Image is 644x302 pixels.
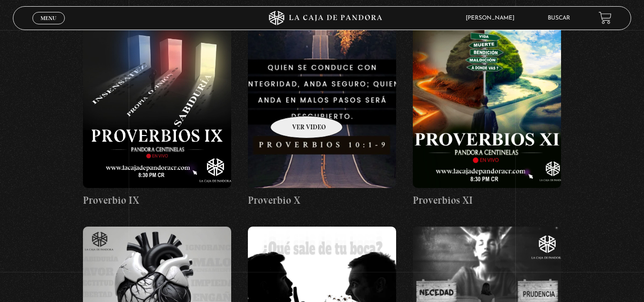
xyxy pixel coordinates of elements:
[548,15,570,21] a: Buscar
[83,16,231,208] a: Proverbio IX
[248,16,396,208] a: Proverbio X
[83,193,231,208] h4: Proverbio IX
[413,193,561,208] h4: Proverbios XI
[41,15,56,21] span: Menu
[37,23,60,30] span: Cerrar
[248,193,396,208] h4: Proverbio X
[413,16,561,208] a: Proverbios XI
[461,15,524,21] span: [PERSON_NAME]
[599,11,612,24] a: View your shopping cart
